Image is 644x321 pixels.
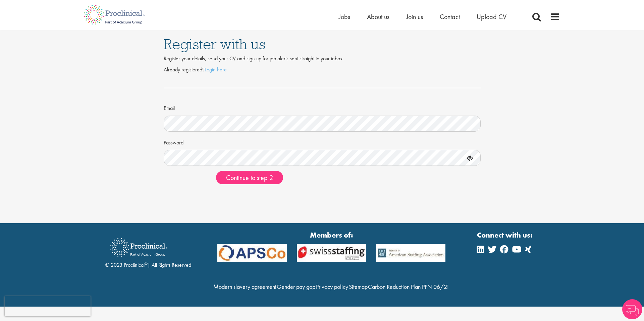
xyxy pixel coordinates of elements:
strong: Members of: [217,230,445,240]
a: Gender pay gap [277,283,315,291]
a: Upload CV [477,12,506,21]
img: Chatbot [622,299,642,319]
img: APSCo [212,244,292,262]
button: Continue to step 2 [216,171,283,184]
iframe: reCAPTCHA [5,296,91,316]
strong: Connect with us: [477,230,534,240]
img: Proclinical Recruitment [105,234,172,261]
img: APSCo [371,244,450,262]
div: © 2023 Proclinical | All Rights Reserved [105,233,191,269]
h1: Register with us [164,37,481,52]
a: Jobs [339,12,350,21]
span: Continue to step 2 [226,173,273,182]
a: Carbon Reduction Plan PPN 06/21 [368,283,449,291]
a: Privacy policy [316,283,348,291]
a: Join us [406,12,423,21]
a: Modern slavery agreement [213,283,276,291]
label: Email [164,102,175,112]
a: About us [367,12,389,21]
sup: ® [145,261,148,266]
div: Register your details, send your CV and sign up for job alerts sent straight to your inbox. [164,55,481,63]
label: Password [164,137,183,147]
a: Contact [440,12,460,21]
p: Already registered? [164,66,481,74]
img: APSCo [292,244,371,262]
a: Sitemap [349,283,368,291]
a: Login here [205,66,227,73]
